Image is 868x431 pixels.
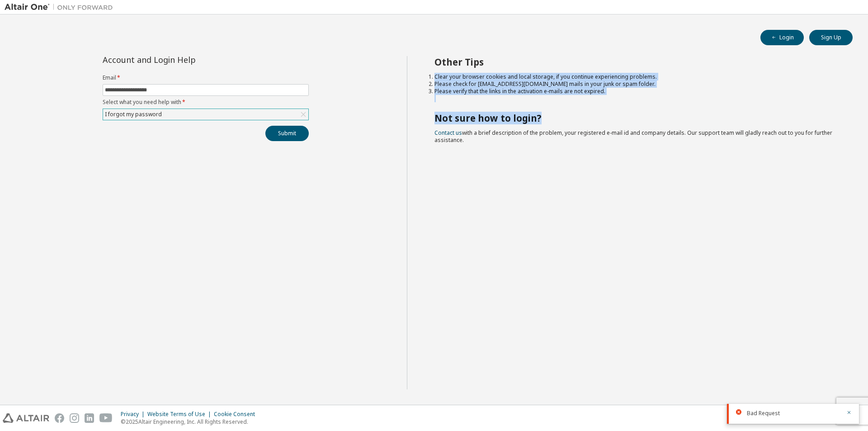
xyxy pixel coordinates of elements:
img: linkedin.svg [85,413,94,423]
span: Bad Request [747,410,780,417]
div: Website Terms of Use [147,411,214,418]
li: Clear your browser cookies and local storage, if you continue experiencing problems. [434,73,837,81]
div: Cookie Consent [214,411,260,418]
a: Contact us [434,129,462,137]
label: Select what you need help with [103,99,309,106]
span: with a brief description of the problem, your registered e-mail id and company details. Our suppo... [434,129,832,144]
div: Account and Login Help [103,56,268,63]
li: Please verify that the links in the activation e-mails are not expired. [434,88,837,95]
img: facebook.svg [55,413,64,423]
img: instagram.svg [70,413,79,423]
h2: Not sure how to login? [434,112,837,124]
li: Please check for [EMAIL_ADDRESS][DOMAIN_NAME] mails in your junk or spam folder. [434,81,837,88]
img: youtube.svg [99,413,113,423]
button: Submit [265,126,309,141]
label: Email [103,74,309,81]
button: Sign Up [809,30,853,45]
div: I forgot my password [104,109,163,119]
div: Privacy [121,411,147,418]
img: altair_logo.svg [3,413,49,423]
h2: Other Tips [434,56,837,68]
p: © 2025 Altair Engineering, Inc. All Rights Reserved. [121,418,260,426]
div: I forgot my password [103,109,308,120]
button: Login [760,30,804,45]
img: Altair One [5,3,118,12]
